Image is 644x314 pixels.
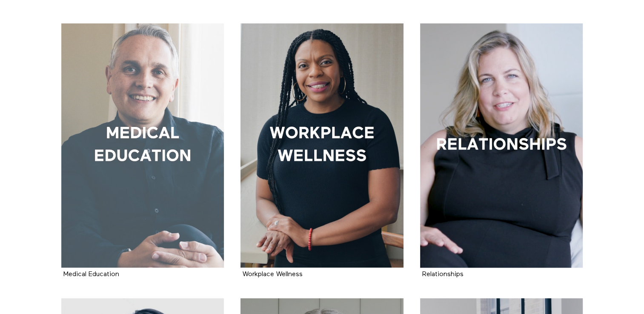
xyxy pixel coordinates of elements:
[63,271,119,277] a: Medical Education
[243,271,303,277] a: Workplace Wellness
[61,23,224,268] a: Medical Education
[420,23,583,268] a: Relationships
[240,23,404,268] a: Workplace Wellness
[422,271,464,277] a: Relationships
